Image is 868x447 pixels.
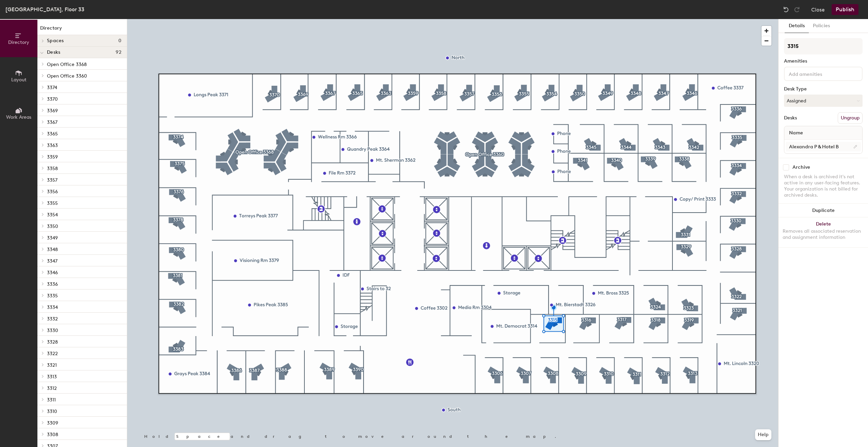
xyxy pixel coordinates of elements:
[47,247,58,252] span: 3348
[47,73,87,79] span: Open Office 3360
[787,69,849,78] input: Add amenities
[783,228,864,241] div: Removes all associated reservation and assignment information
[6,114,31,120] span: Work Areas
[832,4,858,15] button: Publish
[47,119,57,125] span: 3367
[811,4,825,15] button: Close
[47,328,58,333] span: 3330
[47,385,57,391] span: 3312
[784,174,863,198] div: When a desk is archived it's not active in any user-facing features. Your organization is not bil...
[47,409,57,414] span: 3310
[5,5,84,14] div: [GEOGRAPHIC_DATA], Floor 33
[47,212,58,218] span: 3354
[47,270,58,276] span: 3346
[47,223,58,229] span: 3350
[47,397,56,403] span: 3311
[116,50,121,55] span: 92
[47,374,57,380] span: 3313
[794,6,800,13] img: Redo
[784,95,863,107] button: Assigned
[784,59,863,64] div: Amenities
[47,293,58,299] span: 3335
[47,189,58,195] span: 3356
[47,235,58,241] span: 3349
[47,351,58,357] span: 3322
[37,24,127,35] h1: Directory
[779,204,868,217] button: Duplicate
[118,38,121,44] span: 0
[47,108,58,114] span: 3369
[47,420,58,426] span: 3309
[786,127,806,139] span: Name
[809,19,834,33] button: Policies
[47,316,58,322] span: 3332
[47,166,58,171] span: 3358
[47,96,58,102] span: 3370
[47,432,58,437] span: 3308
[47,362,57,368] span: 3321
[47,177,57,183] span: 3357
[783,6,789,13] img: Undo
[838,112,863,124] button: Ungroup
[47,281,58,287] span: 3336
[47,154,58,160] span: 3359
[47,143,58,148] span: 3363
[8,39,29,45] span: Directory
[47,304,58,310] span: 3334
[755,429,771,440] button: Help
[47,50,60,55] span: Desks
[47,85,57,90] span: 3374
[47,339,58,345] span: 3328
[47,62,87,67] span: Open Office 3368
[47,38,64,44] span: Spaces
[784,86,863,92] div: Desk Type
[47,131,58,137] span: 3365
[784,115,797,121] div: Desks
[785,19,809,33] button: Details
[786,142,861,151] input: Unnamed desk
[11,77,27,83] span: Layout
[792,165,810,170] div: Archive
[47,258,57,264] span: 3347
[47,200,58,206] span: 3355
[779,217,868,247] button: DeleteRemoves all associated reservation and assignment information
